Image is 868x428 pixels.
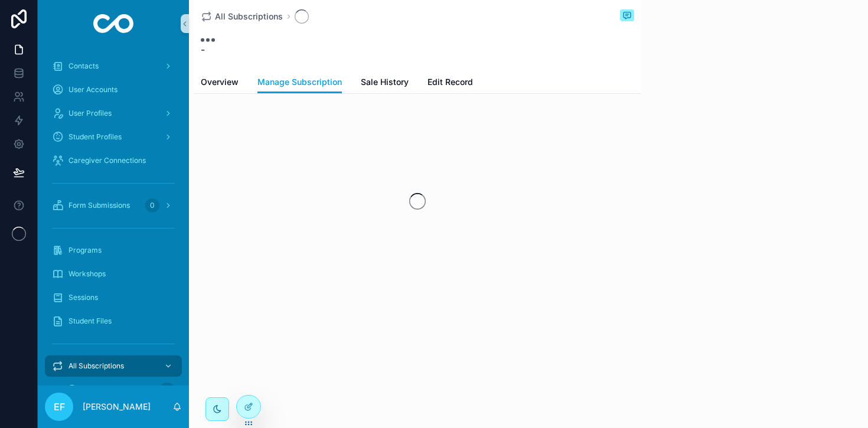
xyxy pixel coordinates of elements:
a: Edit Record [428,71,473,95]
div: scrollable content [38,47,189,385]
span: Sale History [361,76,409,88]
span: Caregiver Connections [68,156,146,165]
span: User Profiles [68,109,112,118]
span: EF [54,400,65,414]
a: Form Submissions0 [45,195,182,216]
span: Contacts [68,61,99,71]
span: Programs [68,246,102,255]
a: Active85 [59,379,182,400]
a: Sale History [361,71,409,95]
img: App logo [93,14,134,33]
p: - [201,43,215,57]
a: Manage Subscription [257,71,342,94]
span: Sessions [68,293,98,302]
span: Form Submissions [68,201,130,210]
a: Contacts [45,55,182,77]
span: All Subscriptions [215,11,283,22]
a: All Subscriptions [45,355,182,377]
span: Student Files [68,316,112,326]
span: Manage Subscription [257,76,342,88]
span: User Accounts [68,85,118,94]
div: 0 [145,198,159,213]
span: Student Profiles [68,132,122,142]
a: Workshops [45,263,182,285]
p: [PERSON_NAME] [83,401,151,413]
span: Workshops [68,269,106,279]
a: User Profiles [45,103,182,124]
a: Caregiver Connections [45,150,182,171]
span: Active [83,385,104,394]
span: Edit Record [428,76,473,88]
a: Programs [45,240,182,261]
a: Student Files [45,311,182,332]
a: All Subscriptions [201,11,283,22]
a: Overview [201,71,239,95]
span: All Subscriptions [68,361,124,371]
div: 85 [159,383,175,397]
a: User Accounts [45,79,182,100]
span: Overview [201,76,239,88]
a: Sessions [45,287,182,308]
a: Student Profiles [45,126,182,148]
